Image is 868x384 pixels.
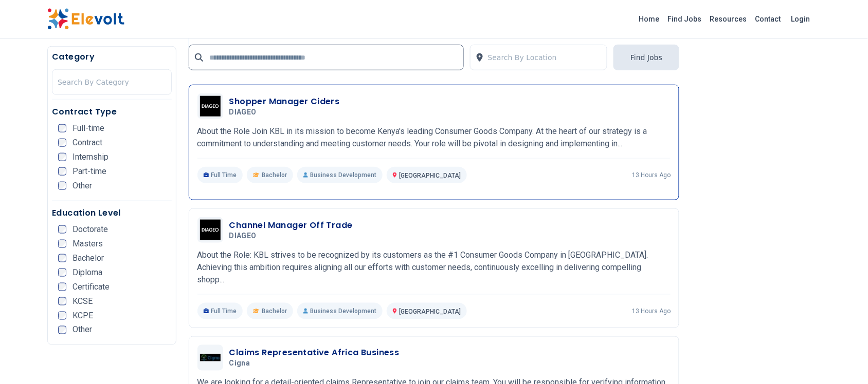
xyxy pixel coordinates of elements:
input: Diploma [58,268,66,277]
p: 13 hours ago [632,307,671,315]
input: Certificate [58,283,66,291]
a: Resources [706,11,751,27]
img: DIAGEO [200,96,221,117]
span: Other [73,326,92,334]
input: Other [58,326,66,334]
span: [GEOGRAPHIC_DATA] [399,172,461,179]
span: Bachelor [73,254,104,262]
h3: Shopper Manager Ciders [229,95,340,108]
span: Cigna [229,359,250,369]
p: Business Development [297,167,383,183]
input: Masters [58,240,66,248]
span: Other [73,182,92,190]
p: Full Time [197,303,243,319]
span: Bachelor [262,307,287,315]
input: Bachelor [58,254,66,262]
a: Home [635,11,664,27]
input: Contract [58,139,66,147]
h3: Claims Representative Africa Business [229,347,400,359]
span: Masters [73,240,103,248]
input: KCSE [58,297,66,305]
img: Cigna [200,354,221,361]
span: KCPE [73,312,93,320]
a: Contact [751,11,785,27]
h5: Contract Type [52,106,172,118]
span: DIAGEO [229,232,257,241]
input: Internship [58,153,66,161]
span: Contract [73,139,102,147]
span: Doctorate [73,225,108,234]
img: DIAGEO [200,220,221,240]
span: [GEOGRAPHIC_DATA] [399,308,461,315]
span: Internship [73,153,109,161]
input: Full-time [58,124,66,132]
p: Full Time [197,167,243,183]
input: KCPE [58,312,66,320]
input: Other [58,182,66,190]
span: Bachelor [262,171,287,179]
p: Business Development [297,303,383,319]
input: Doctorate [58,225,66,234]
a: Login [785,9,817,29]
a: Find Jobs [664,11,706,27]
p: 13 hours ago [632,171,671,179]
span: Part-time [73,167,106,176]
a: DIAGEOShopper Manager CidersDIAGEOAbout the Role Join KBL in its mission to become Kenya's leadin... [197,93,671,183]
span: Certificate [73,283,110,291]
p: About the Role Join KBL in its mission to become Kenya's leading Consumer Goods Company. At the h... [197,125,671,150]
button: Find Jobs [613,45,679,70]
span: Full-time [73,124,104,132]
h5: Category [52,51,172,63]
img: Elevolt [47,8,124,30]
h3: Channel Manager Off Trade [229,219,353,232]
span: DIAGEO [229,108,257,117]
a: DIAGEOChannel Manager Off TradeDIAGEOAbout the Role: KBL strives to be recognized by its customer... [197,217,671,319]
span: Diploma [73,268,102,277]
iframe: Advertisement [692,46,821,354]
input: Part-time [58,167,66,176]
p: About the Role: KBL strives to be recognized by its customers as the #1 Consumer Goods Company in... [197,249,671,286]
span: KCSE [73,297,93,305]
h5: Education Level [52,207,172,219]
